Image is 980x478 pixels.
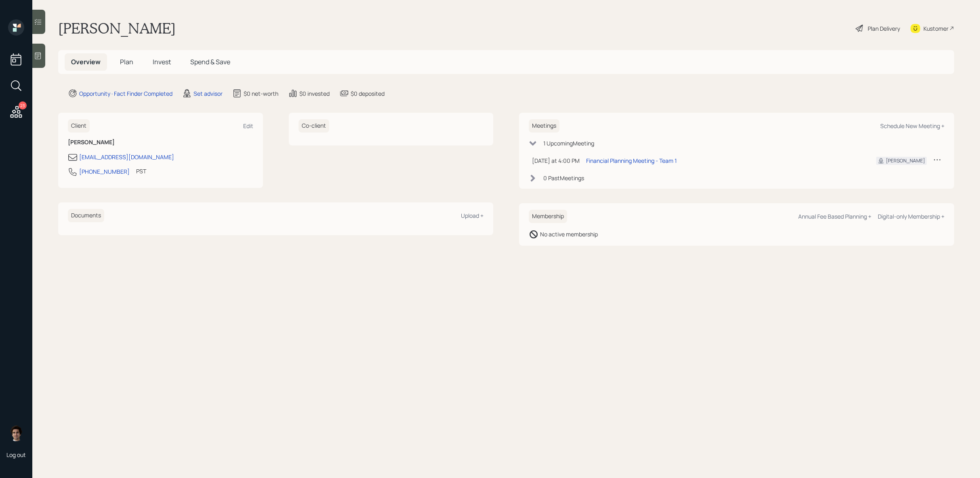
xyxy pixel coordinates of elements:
[798,213,871,220] div: Annual Fee Based Planning +
[243,122,253,130] div: Edit
[120,57,133,66] span: Plan
[71,57,101,66] span: Overview
[79,89,172,98] div: Opportunity · Fact Finder Completed
[8,425,24,441] img: harrison-schaefer-headshot-2.png
[58,19,176,37] h1: [PERSON_NAME]
[68,139,253,146] h6: [PERSON_NAME]
[351,89,385,98] div: $0 deposited
[880,122,944,130] div: Schedule New Meeting +
[586,156,677,165] div: Financial Planning Meeting - Team 1
[529,119,559,133] h6: Meetings
[461,212,484,219] div: Upload +
[79,167,130,176] div: [PHONE_NUMBER]
[153,57,171,66] span: Invest
[299,119,329,133] h6: Co-client
[878,213,944,220] div: Digital-only Membership +
[543,174,584,182] div: 0 Past Meeting s
[540,230,598,238] div: No active membership
[193,89,223,98] div: Set advisor
[19,101,27,109] div: 23
[543,139,594,147] div: 1 Upcoming Meeting
[68,119,90,133] h6: Client
[190,57,230,66] span: Spend & Save
[886,157,925,164] div: [PERSON_NAME]
[299,89,330,98] div: $0 invested
[923,24,948,33] div: Kustomer
[79,153,174,161] div: [EMAIL_ADDRESS][DOMAIN_NAME]
[6,451,26,459] div: Log out
[68,209,104,222] h6: Documents
[244,89,278,98] div: $0 net-worth
[868,24,900,33] div: Plan Delivery
[529,210,567,223] h6: Membership
[532,156,580,165] div: [DATE] at 4:00 PM
[136,167,146,175] div: PST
